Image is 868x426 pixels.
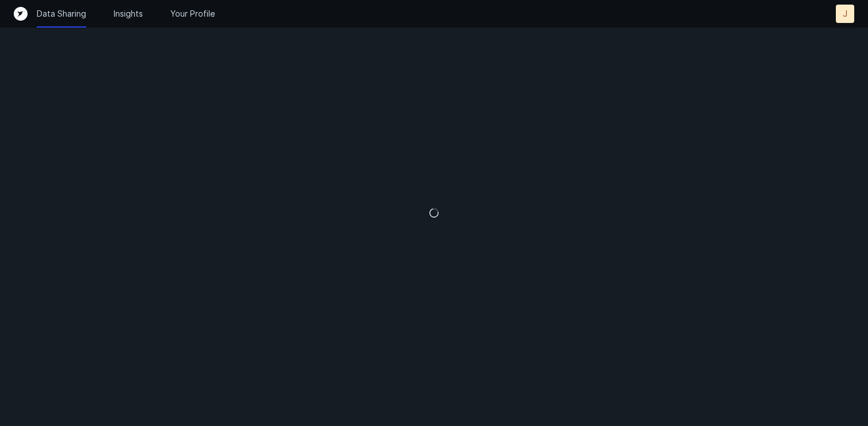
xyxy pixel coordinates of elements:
[170,8,215,20] a: Your Profile
[37,8,86,20] a: Data Sharing
[843,8,847,20] p: J
[114,8,143,20] a: Insights
[836,5,854,23] button: J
